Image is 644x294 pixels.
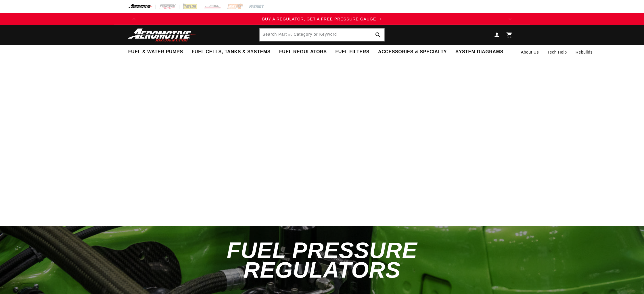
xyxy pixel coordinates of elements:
[517,45,543,59] a: About Us
[140,16,504,22] a: BUY A REGULATOR, GET A FREE PRESSURE GAUGE
[187,45,275,59] summary: Fuel Cells, Tanks & Systems
[126,28,198,42] img: Aeromotive
[331,45,374,59] summary: Fuel Filters
[124,45,187,59] summary: Fuel & Water Pumps
[571,45,597,59] summary: Rebuilds
[521,50,539,54] span: About Us
[543,45,571,59] summary: Tech Help
[547,49,567,55] span: Tech Help
[192,49,271,55] span: Fuel Cells, Tanks & Systems
[576,49,593,55] span: Rebuilds
[275,45,331,59] summary: Fuel Regulators
[140,16,504,22] div: 1 of 4
[260,29,384,41] input: Search Part #, Category or Keyword
[378,49,447,55] span: Accessories & Specialty
[227,238,417,282] span: Fuel Pressure Regulators
[128,13,140,25] button: Translation missing: en.sections.announcements.previous_announcement
[374,45,451,59] summary: Accessories & Specialty
[451,45,507,59] summary: System Diagrams
[140,16,504,22] div: Announcement
[114,13,530,25] slideshow-component: Translation missing: en.sections.announcements.announcement_bar
[335,49,369,55] span: Fuel Filters
[372,29,384,41] button: Search Part #, Category or Keyword
[279,49,327,55] span: Fuel Regulators
[455,49,503,55] span: System Diagrams
[504,13,516,25] button: Translation missing: en.sections.announcements.next_announcement
[128,49,183,55] span: Fuel & Water Pumps
[262,17,376,21] span: BUY A REGULATOR, GET A FREE PRESSURE GAUGE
